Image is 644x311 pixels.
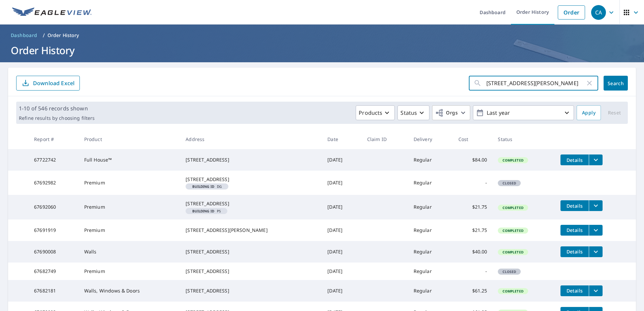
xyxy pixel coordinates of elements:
[362,129,408,149] th: Claim ID
[453,195,493,219] td: $21.75
[400,109,417,117] p: Status
[453,129,493,149] th: Cost
[188,185,226,188] span: DG
[356,105,395,120] button: Products
[565,287,585,294] span: Details
[560,285,589,296] button: detailsBtn-67682181
[8,30,40,41] a: Dashboard
[589,200,603,211] button: filesDropdownBtn-67692060
[589,225,603,236] button: filesDropdownBtn-67691919
[322,263,362,280] td: [DATE]
[29,129,79,149] th: Report #
[498,205,527,210] span: Completed
[79,280,181,302] td: Walls, Windows & Doors
[16,76,80,91] button: Download Excel
[322,219,362,241] td: [DATE]
[408,280,453,302] td: Regular
[8,30,636,41] nav: breadcrumb
[186,200,317,207] div: [STREET_ADDRESS]
[498,228,527,233] span: Completed
[79,149,181,171] td: Full House™
[33,79,74,87] p: Download Excel
[79,241,181,263] td: Walls
[453,219,493,241] td: $21.75
[29,195,79,219] td: 67692060
[492,129,555,149] th: Status
[484,107,563,119] p: Last year
[29,149,79,171] td: 67722742
[589,154,603,165] button: filesDropdownBtn-67722742
[565,203,585,209] span: Details
[79,129,181,149] th: Product
[560,200,589,211] button: detailsBtn-67692060
[188,209,225,213] span: PS
[408,171,453,195] td: Regular
[408,195,453,219] td: Regular
[192,209,214,213] em: Building ID
[359,109,382,117] p: Products
[560,154,589,165] button: detailsBtn-67722742
[397,105,429,120] button: Status
[604,76,628,91] button: Search
[498,289,527,293] span: Completed
[577,105,601,120] button: Apply
[79,263,181,280] td: Premium
[186,268,317,275] div: [STREET_ADDRESS]
[589,246,603,257] button: filesDropdownBtn-67690008
[186,176,317,183] div: [STREET_ADDRESS]
[29,171,79,195] td: 67692982
[322,129,362,149] th: Date
[12,7,92,18] img: EV Logo
[19,104,95,112] p: 1-10 of 546 records shown
[498,158,527,163] span: Completed
[453,241,493,263] td: $40.00
[432,105,470,120] button: Orgs
[408,219,453,241] td: Regular
[29,219,79,241] td: 67691919
[498,181,520,185] span: Closed
[560,225,589,236] button: detailsBtn-67691919
[609,80,622,87] span: Search
[180,129,322,149] th: Address
[8,43,636,57] h1: Order History
[453,263,493,280] td: -
[498,269,520,274] span: Closed
[192,185,214,188] em: Building ID
[565,227,585,233] span: Details
[29,263,79,280] td: 67682749
[408,263,453,280] td: Regular
[498,250,527,254] span: Completed
[589,285,603,296] button: filesDropdownBtn-67682181
[408,129,453,149] th: Delivery
[79,171,181,195] td: Premium
[186,227,317,234] div: [STREET_ADDRESS][PERSON_NAME]
[560,246,589,257] button: detailsBtn-67690008
[186,248,317,255] div: [STREET_ADDRESS]
[453,280,493,302] td: $61.25
[486,74,585,93] input: Address, Report #, Claim ID, etc.
[408,149,453,171] td: Regular
[322,195,362,219] td: [DATE]
[43,31,45,39] li: /
[582,109,595,117] span: Apply
[322,280,362,302] td: [DATE]
[408,241,453,263] td: Regular
[435,109,458,117] span: Orgs
[565,248,585,255] span: Details
[11,32,37,39] span: Dashboard
[322,241,362,263] td: [DATE]
[29,280,79,302] td: 67682181
[47,32,79,39] p: Order History
[473,105,574,120] button: Last year
[322,171,362,195] td: [DATE]
[79,219,181,241] td: Premium
[19,115,95,121] p: Refine results by choosing filters
[591,5,606,20] div: CA
[186,287,317,294] div: [STREET_ADDRESS]
[79,195,181,219] td: Premium
[453,171,493,195] td: -
[29,241,79,263] td: 67690008
[186,157,317,163] div: [STREET_ADDRESS]
[565,157,585,163] span: Details
[558,5,585,20] a: Order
